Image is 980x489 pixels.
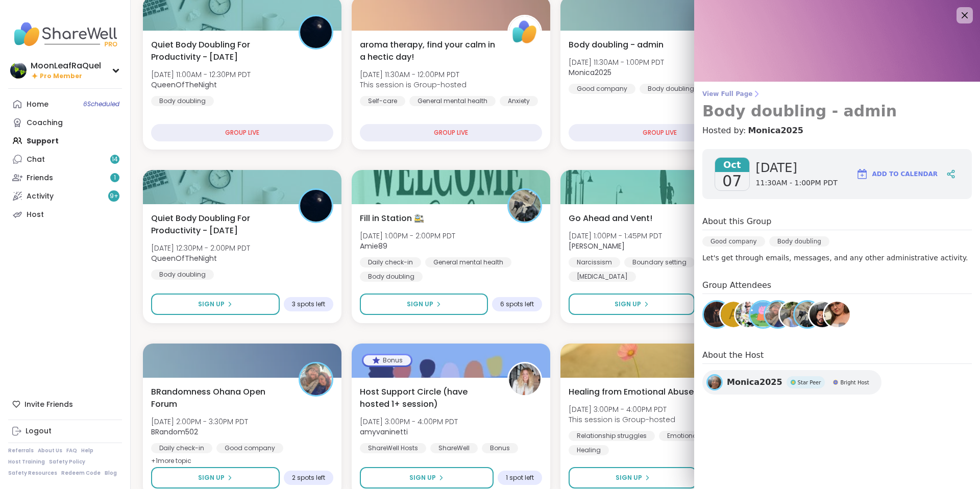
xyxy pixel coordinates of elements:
button: Sign Up [360,294,488,315]
span: 1 spot left [506,474,534,482]
h4: About this Group [702,215,771,228]
span: Fill in Station 🚉 [360,212,424,225]
div: GROUP LIVE [360,124,542,141]
h3: Body doubling - admin [702,102,972,120]
span: View Full Page [702,90,972,98]
a: Host Training [8,458,45,466]
div: Daily check-in [151,443,212,453]
span: Sign Up [198,473,225,482]
span: Pro Member [40,72,82,81]
div: Body doubling [360,272,423,282]
span: [DATE] 1:00PM - 2:00PM PDT [360,231,455,241]
p: Let's get through emails, messages, and any other administrative activity. [702,253,972,263]
h4: Group Attendees [702,279,972,294]
button: Sign Up [151,467,280,488]
img: MoonLeafRaQuel [10,62,27,79]
span: This session is Group-hosted [569,414,675,425]
img: BRandom502 [765,302,791,327]
span: [DATE] 1:00PM - 1:45PM PDT [569,231,662,241]
div: Emotional abuse [659,431,728,441]
a: About Us [38,447,62,454]
div: Good company [569,84,635,94]
span: Sign Up [407,300,433,309]
img: LynnLG [780,302,805,327]
a: Amie89 [793,300,822,329]
b: BRandom502 [151,427,198,437]
span: [DATE] 11:00AM - 12:30PM PDT [151,69,251,80]
a: Monica2025Monica2025Star PeerStar PeerBright HostBright Host [702,370,881,395]
div: ShareWell Hosts [360,443,426,453]
div: Coaching [27,118,63,128]
div: Body doubling [151,96,214,106]
div: Chat [27,155,45,165]
span: Sign Up [409,473,436,482]
img: Rob78_NJ [810,302,835,327]
span: [DATE] 11:30AM - 12:00PM PDT [360,69,467,80]
span: Oct [715,158,749,172]
a: Activity9+ [8,187,122,205]
img: QueenOfTheNight [300,16,332,48]
span: Star Peer [798,379,821,386]
b: QueenOfTheNight [151,80,217,90]
a: Referrals [8,447,34,454]
a: Safety Resources [8,470,57,477]
div: Good company [216,443,283,453]
span: Monica2025 [727,376,782,388]
div: Daily check-in [360,257,421,267]
span: 11:30AM - 1:00PM PDT [756,178,838,188]
a: Logout [8,422,122,441]
span: [DATE] 3:00PM - 4:00PM PDT [360,417,458,427]
div: Invite Friends [8,395,122,413]
span: BRandomness Ohana Open Forum [151,386,287,410]
span: This session is Group-hosted [360,80,467,90]
div: Friends [27,173,53,183]
span: Go Ahead and Vent! [569,212,652,225]
span: 3 spots left [292,300,325,308]
div: Home [27,100,48,110]
div: General mental health [409,96,496,106]
div: General mental health [425,257,511,267]
span: 07 [722,172,742,190]
b: amyvaninetti [360,427,408,437]
a: elainaaaaa [823,300,851,329]
a: Help [81,447,93,454]
img: Monica2025 [708,376,721,389]
a: Host [8,205,122,224]
span: Healing from Emotional Abuse [569,386,694,398]
img: elainaaaaa [824,302,850,327]
span: [DATE] [756,160,838,176]
img: ShareWell Logomark [856,168,868,180]
div: Bonus [482,443,518,453]
span: 9 + [110,192,118,201]
span: Body doubling - admin [569,39,664,51]
button: Sign Up [569,467,697,488]
img: QueenOfTheNight [300,190,332,222]
b: QueenOfTheNight [151,253,217,263]
div: Good company [702,236,765,247]
div: GROUP LIVE [151,124,333,141]
img: Star Peer [791,380,796,385]
span: Add to Calendar [872,169,938,179]
div: Boundary setting [624,257,695,267]
img: Bright Host [833,380,838,385]
div: Activity [27,191,54,202]
a: LynnLG [778,300,807,329]
a: Friends1 [8,168,122,187]
span: 14 [112,155,118,164]
a: Redeem Code [61,470,101,477]
img: lyssa [704,302,729,327]
img: JudithM [750,302,776,327]
div: MoonLeafRaQuel [31,60,101,71]
span: Host Support Circle (have hosted 1+ session) [360,386,496,410]
a: Coaching [8,113,122,132]
div: Logout [26,426,52,436]
h4: About the Host [702,349,972,364]
span: [DATE] 12:30PM - 2:00PM PDT [151,243,250,253]
div: Anxiety [500,96,538,106]
a: Safety Policy [49,458,85,466]
a: A [719,300,748,329]
a: Rob78_NJ [808,300,837,329]
div: Relationship struggles [569,431,655,441]
a: Monica2025 [748,125,803,137]
img: Amie89 [509,190,541,222]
